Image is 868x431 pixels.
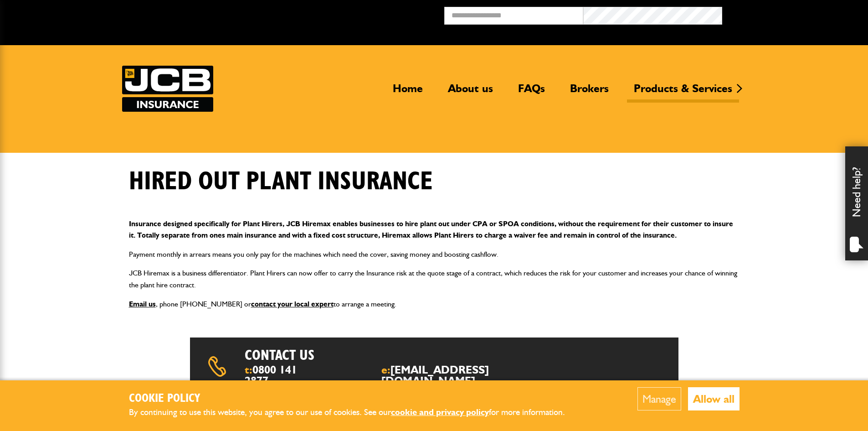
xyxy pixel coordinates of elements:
a: cookie and privacy policy [391,407,489,417]
a: Products & Services [627,82,739,103]
span: t: [245,364,305,386]
p: , phone [PHONE_NUMBER] or to arrange a meeting. [129,298,740,310]
a: 0800 141 2877 [245,363,297,387]
img: JCB Insurance Services logo [122,66,213,112]
h2: Cookie Policy [129,392,580,406]
button: Broker Login [722,7,861,21]
p: Insurance designed specifically for Plant Hirers, JCB Hiremax enables businesses to hire plant ou... [129,218,740,241]
a: Home [386,82,430,103]
h1: Hired out plant insurance [129,166,433,197]
h2: Contact us [245,347,458,364]
p: JCB Hiremax is a business differentiator. Plant Hirers can now offer to carry the Insurance risk ... [129,267,740,291]
button: Manage [637,387,681,410]
a: FAQs [511,82,552,103]
a: [EMAIL_ADDRESS][DOMAIN_NAME] [381,363,489,387]
button: Allow all [688,387,740,410]
a: Email us [129,300,156,308]
p: Payment monthly in arrears means you only pay for the machines which need the cover, saving money... [129,249,740,260]
span: e: [381,364,534,386]
a: JCB Insurance Services [122,66,213,112]
a: Brokers [563,82,616,103]
p: By continuing to use this website, you agree to our use of cookies. See our for more information. [129,405,580,420]
div: Need help? [845,146,868,260]
a: contact your local expert [251,300,334,308]
a: About us [441,82,500,103]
